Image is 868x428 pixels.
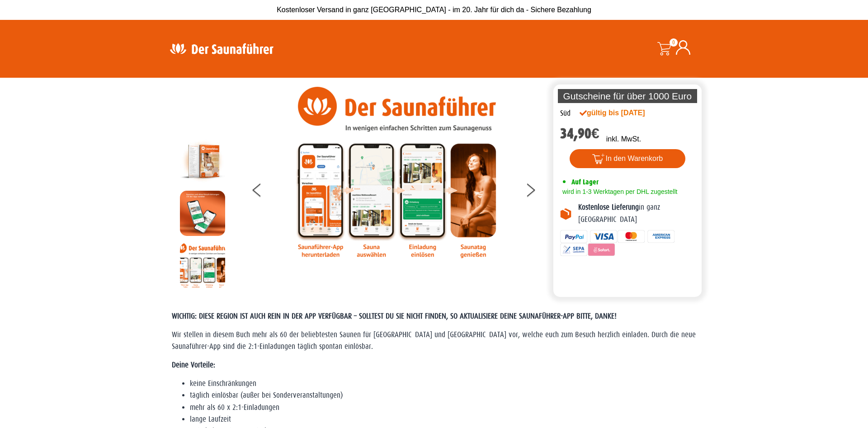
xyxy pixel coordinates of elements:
[172,361,215,369] strong: Deine Vorteile:
[190,414,696,425] li: lange Laufzeit
[560,188,677,195] span: wird in 1-3 Werktagen per DHL zugestellt
[295,87,499,258] img: Anleitung7tn
[578,202,695,226] p: in ganz [GEOGRAPHIC_DATA]
[190,378,696,390] li: keine Einschränkungen
[560,108,571,119] div: Süd
[558,89,697,103] p: Gutscheine für über 1000 Euro
[560,125,599,142] bdi: 34,90
[172,312,617,320] span: WICHTIG: DIESE REGION IST AUCH REIN IN DER APP VERFÜGBAR – SOLLTEST DU SIE NICHT FINDEN, SO AKTUA...
[571,178,599,186] span: Auf Lager
[591,125,599,142] span: €
[570,149,686,168] button: In den Warenkorb
[606,134,641,145] p: inkl. MwSt.
[190,390,696,401] li: täglich einlösbar (außer bei Sonderveranstaltungen)
[190,402,696,414] li: mehr als 60 x 2:1-Einladungen
[180,139,225,184] img: der-saunafuehrer-2025-sued
[172,330,696,351] span: Wir stellen in diesem Buch mehr als 60 der beliebtesten Saunen für [GEOGRAPHIC_DATA] und [GEOGRAP...
[180,191,225,236] img: MOCKUP-iPhone_regional
[277,6,591,14] span: Kostenloser Versand in ganz [GEOGRAPHIC_DATA] - im 20. Jahr für dich da - Sichere Bezahlung
[180,243,225,288] img: Anleitung7tn
[670,38,678,47] span: 0
[578,203,639,212] b: Kostenlose Lieferung
[580,108,665,118] div: gültig bis [DATE]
